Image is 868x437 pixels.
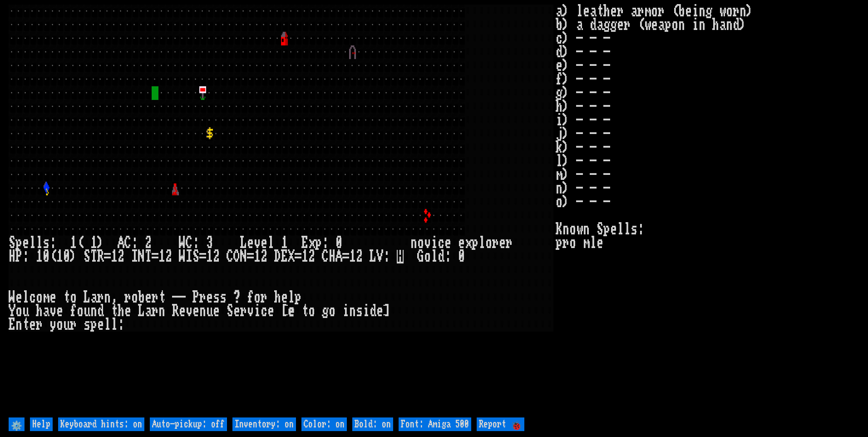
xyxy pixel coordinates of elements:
[15,304,22,318] div: o
[49,318,56,332] div: y
[199,304,206,318] div: n
[281,236,288,250] div: 1
[206,250,213,263] div: 1
[172,304,179,318] div: R
[240,250,247,263] div: N
[124,304,131,318] div: e
[90,291,97,304] div: a
[9,236,15,250] div: S
[179,236,186,250] div: W
[397,250,404,263] mark: H
[49,304,56,318] div: v
[152,304,158,318] div: r
[227,250,233,263] div: C
[370,304,376,318] div: d
[90,318,97,332] div: p
[9,318,15,332] div: E
[556,5,859,415] stats: a) leather armor (being worn) b) a dagger (weapon in hand) c) - - - d) - - - e) - - - f) - - - g)...
[410,236,417,250] div: n
[186,250,192,263] div: I
[84,304,90,318] div: u
[63,250,70,263] div: 0
[172,291,179,304] div: -
[150,417,227,431] input: Auto-pickup: off
[186,236,192,250] div: C
[356,304,363,318] div: s
[281,304,288,318] div: [
[186,304,192,318] div: v
[499,236,506,250] div: e
[158,291,165,304] div: t
[431,236,438,250] div: i
[342,250,349,263] div: =
[145,236,152,250] div: 2
[227,304,233,318] div: S
[199,250,206,263] div: =
[254,250,261,263] div: 1
[247,304,254,318] div: v
[145,304,152,318] div: a
[329,250,335,263] div: H
[15,291,22,304] div: e
[438,236,444,250] div: c
[22,250,29,263] div: :
[281,250,288,263] div: E
[301,304,308,318] div: t
[15,250,22,263] div: P
[43,236,49,250] div: s
[22,291,29,304] div: l
[77,304,84,318] div: o
[444,250,451,263] div: :
[97,318,104,332] div: e
[465,236,472,250] div: x
[399,417,471,431] input: Font: Amiga 500
[56,250,63,263] div: 1
[70,318,77,332] div: r
[213,291,220,304] div: s
[111,250,118,263] div: 1
[254,236,261,250] div: v
[70,291,77,304] div: o
[485,236,492,250] div: o
[417,236,424,250] div: o
[138,250,145,263] div: N
[179,304,186,318] div: e
[15,236,22,250] div: p
[63,291,70,304] div: t
[444,236,451,250] div: e
[308,236,315,250] div: x
[158,304,165,318] div: n
[49,291,56,304] div: e
[424,236,431,250] div: v
[118,318,124,332] div: :
[63,318,70,332] div: u
[90,304,97,318] div: n
[376,304,383,318] div: e
[213,250,220,263] div: 2
[335,236,342,250] div: 0
[233,291,240,304] div: ?
[232,417,296,431] input: Inventory: on
[111,318,118,332] div: l
[77,236,84,250] div: (
[9,250,15,263] div: H
[145,291,152,304] div: e
[70,250,77,263] div: )
[97,291,104,304] div: r
[36,236,43,250] div: l
[417,250,424,263] div: G
[9,291,15,304] div: W
[22,236,29,250] div: e
[342,304,349,318] div: i
[131,250,138,263] div: I
[438,250,444,263] div: d
[206,236,213,250] div: 3
[192,236,199,250] div: :
[192,250,199,263] div: S
[22,318,29,332] div: t
[9,304,15,318] div: Y
[36,250,43,263] div: 1
[477,417,524,431] input: Report 🐞
[29,236,36,250] div: l
[84,250,90,263] div: S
